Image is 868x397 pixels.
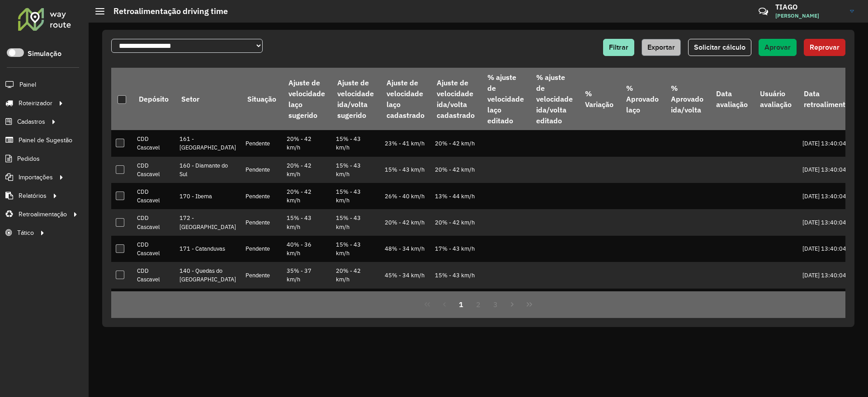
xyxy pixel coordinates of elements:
button: Last Page [521,296,538,313]
td: Pendente [241,289,282,315]
th: Setor [175,68,241,130]
td: 20% - 42 km/h [282,130,331,156]
td: 15% - 43 km/h [331,209,380,235]
td: 15% - 43 km/h [331,157,380,183]
td: Pendente [241,236,282,262]
span: Pedidos [17,154,40,163]
th: Usuário avaliação [754,68,797,130]
span: Reprovar [810,43,840,51]
th: Ajuste de velocidade laço cadastrado [380,68,430,130]
th: % Variação [579,68,620,130]
td: Pendente [241,262,282,288]
span: Roteirizador [19,98,52,108]
td: 15% - 43 km/h [331,236,380,262]
td: CDD Cascavel [132,183,175,209]
td: 150 - Boa Vista da Aparecida [175,289,241,315]
th: % Aprovado ida/volta [665,68,709,130]
td: [DATE] 13:40:04 [798,289,868,315]
button: 2 [470,296,487,313]
td: 25% - 40 km/h [282,289,331,315]
span: Filtrar [609,43,628,51]
td: 20% - 42 km/h [331,262,380,288]
td: 48% - 34 km/h [380,236,430,262]
td: 15% - 43 km/h [430,289,481,315]
td: 172 - [GEOGRAPHIC_DATA] [175,209,241,235]
td: CDD Cascavel [132,262,175,288]
td: Pendente [241,157,282,183]
td: 20% - 42 km/h [380,209,430,235]
button: Next Page [504,296,521,313]
td: Pendente [241,130,282,156]
td: 15% - 43 km/h [331,130,380,156]
th: Situação [241,68,282,130]
td: 140 - Quedas do [GEOGRAPHIC_DATA] [175,262,241,288]
h3: TIAGO [775,3,843,11]
td: 45% - 34 km/h [380,262,430,288]
td: 20% - 42 km/h [282,183,331,209]
h2: Retroalimentação driving time [104,6,228,16]
td: 15% - 43 km/h [331,183,380,209]
td: 13% - 44 km/h [430,183,481,209]
td: 26% - 40 km/h [380,183,430,209]
td: 15% - 43 km/h [282,209,331,235]
td: [DATE] 13:40:04 [798,157,868,183]
td: CDD Cascavel [132,209,175,235]
td: 20% - 42 km/h [430,157,481,183]
td: 15% - 43 km/h [430,262,481,288]
th: Ajuste de velocidade ida/volta sugerido [331,68,380,130]
td: Pendente [241,209,282,235]
button: Filtrar [603,39,634,56]
td: 20% - 42 km/h [430,130,481,156]
button: Solicitar cálculo [688,39,751,56]
td: 33% - 38 km/h [380,289,430,315]
td: [DATE] 13:40:04 [798,130,868,156]
span: Tático [17,228,34,238]
th: Data avaliação [710,68,754,130]
td: CDD Cascavel [132,157,175,183]
label: Simulação [28,48,61,59]
th: % ajuste de velocidade laço editado [481,68,530,130]
th: Depósito [132,68,175,130]
td: 171 - Catanduvas [175,236,241,262]
span: Aprovar [764,43,791,51]
td: 40% - 36 km/h [282,236,331,262]
button: Aprovar [759,39,797,56]
td: 20% - 42 km/h [430,209,481,235]
span: [PERSON_NAME] [775,12,843,20]
td: Pendente [241,183,282,209]
span: Cadastros [17,117,45,126]
button: Reprovar [804,39,845,56]
th: % Aprovado laço [620,68,665,130]
span: Retroalimentação [19,210,67,219]
a: Contato Rápido [754,2,773,21]
button: 1 [453,296,470,313]
td: [DATE] 13:40:04 [798,209,868,235]
span: Painel de Sugestão [19,135,72,145]
td: 160 - Diamante do Sul [175,157,241,183]
td: [DATE] 13:40:04 [798,262,868,288]
td: 20% - 42 km/h [282,157,331,183]
th: % ajuste de velocidade ida/volta editado [530,68,579,130]
td: [DATE] 13:40:04 [798,183,868,209]
button: Exportar [642,39,681,56]
span: Importações [19,173,53,182]
th: Data retroalimentação [798,68,868,130]
th: Ajuste de velocidade ida/volta cadastrado [430,68,481,130]
td: 23% - 41 km/h [380,130,430,156]
button: 3 [487,296,504,313]
td: 17% - 43 km/h [430,236,481,262]
span: Solicitar cálculo [694,43,745,51]
td: 35% - 37 km/h [282,262,331,288]
span: Exportar [647,43,675,51]
td: [DATE] 13:40:04 [798,236,868,262]
td: 15% - 43 km/h [380,157,430,183]
td: CDD Cascavel [132,289,175,315]
span: Painel [19,80,36,89]
th: Ajuste de velocidade laço sugerido [282,68,331,130]
td: CDD Cascavel [132,236,175,262]
td: 20% - 42 km/h [331,289,380,315]
td: 161 - [GEOGRAPHIC_DATA] [175,130,241,156]
span: Relatórios [19,191,47,201]
td: CDD Cascavel [132,130,175,156]
td: 170 - Ibema [175,183,241,209]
